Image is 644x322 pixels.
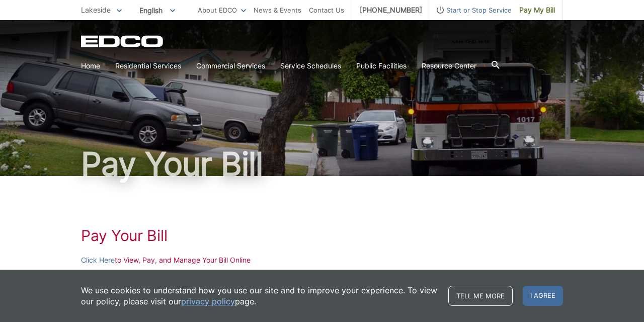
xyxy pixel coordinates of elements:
[181,296,235,307] a: privacy policy
[81,255,115,266] a: Click Here
[198,5,246,16] a: About EDCO
[81,226,563,245] h1: Pay Your Bill
[81,285,438,307] p: We use cookies to understand how you use our site and to improve your experience. To view our pol...
[81,35,165,47] a: EDCD logo. Return to the homepage.
[448,286,513,306] a: Tell me more
[422,60,476,71] a: Resource Center
[280,60,341,71] a: Service Schedules
[81,6,111,14] span: Lakeside
[81,60,100,71] a: Home
[254,5,301,16] a: News & Events
[132,2,183,19] span: English
[81,148,563,180] h1: Pay Your Bill
[115,60,181,71] a: Residential Services
[81,255,563,266] p: to View, Pay, and Manage Your Bill Online
[196,60,265,71] a: Commercial Services
[523,286,563,306] span: I agree
[519,5,555,16] span: Pay My Bill
[356,60,407,71] a: Public Facilities
[309,5,344,16] a: Contact Us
